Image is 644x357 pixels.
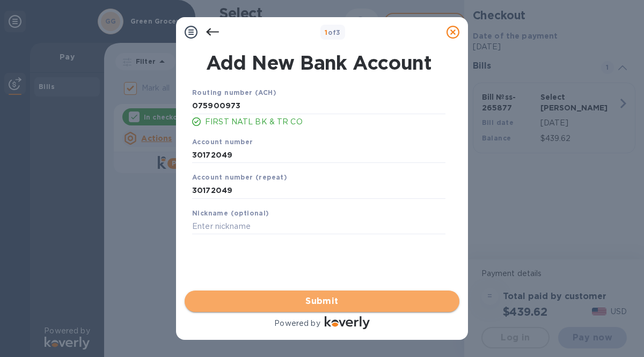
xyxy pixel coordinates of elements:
button: Submit [185,291,459,312]
b: of 3 [325,28,341,36]
img: Logo [325,316,370,329]
input: Enter account number [192,183,445,199]
input: Enter routing number [192,98,445,114]
b: Nickname (optional) [192,209,269,217]
b: Routing number (ACH) [192,88,276,96]
span: Submit [193,295,451,308]
input: Enter account number [192,147,445,163]
span: 1 [325,28,327,36]
b: Account number [192,138,253,146]
b: Account number (repeat) [192,173,287,181]
p: Powered by [274,318,320,329]
p: FIRST NATL BK & TR CO [205,116,445,128]
input: Enter nickname [192,219,445,235]
h1: Add New Bank Account [186,51,452,74]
